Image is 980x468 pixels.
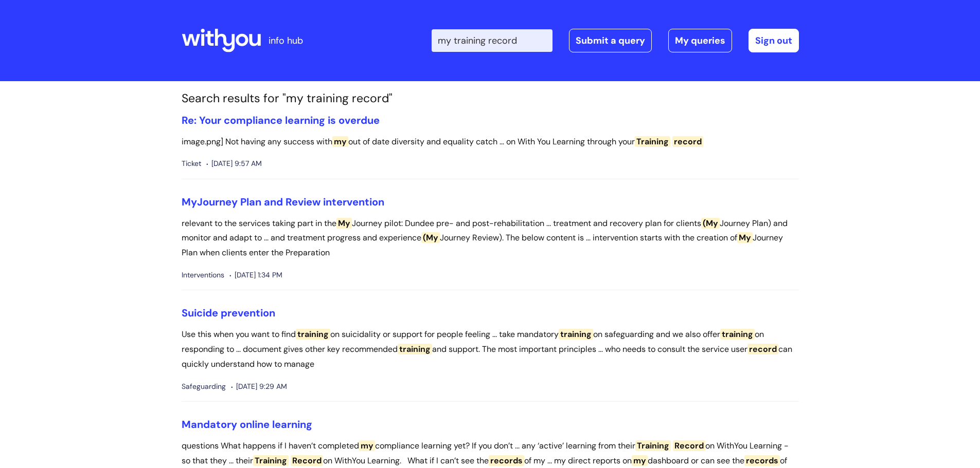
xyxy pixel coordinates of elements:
span: record [747,344,778,354]
span: record [672,136,703,147]
p: image.png] Not having any success with out of date diversity and equality catch ... on With You L... [182,135,799,149]
span: records [744,455,780,466]
span: My [182,195,197,209]
a: Mandatory online learning [182,418,312,431]
span: (My [701,218,720,229]
span: Interventions [182,269,224,282]
a: Suicide prevention [182,306,275,320]
a: Submit a query [569,29,652,52]
span: training [559,329,593,340]
span: Ticket [182,157,201,170]
span: [DATE] 9:57 AM [206,157,262,170]
p: info hub [269,32,303,49]
span: My [336,218,352,229]
span: Record [673,440,705,451]
h1: Search results for "my training record" [182,91,799,106]
div: | - [432,29,799,52]
span: [DATE] 1:34 PM [229,269,282,282]
span: My [737,232,753,243]
input: Search [432,29,553,52]
a: Re: Your compliance learning is overdue [182,114,380,127]
span: my [332,136,348,147]
span: Training [635,440,671,451]
p: Use this when you want to find on suicidality or support for people feeling ... take mandatory on... [182,327,799,371]
span: records [489,455,524,466]
span: Safeguarding [182,380,226,393]
span: my [359,440,375,451]
span: [DATE] 9:29 AM [231,380,287,393]
a: MyJourney Plan and Review intervention [182,195,384,209]
span: training [720,329,755,340]
a: My queries [668,29,732,52]
span: Record [291,455,323,466]
p: relevant to the services taking part in the Journey pilot: Dundee pre- and post-rehabilitation ..... [182,216,799,260]
span: Training [253,455,289,466]
span: my [632,455,648,466]
span: training [296,329,330,340]
span: training [398,344,432,354]
a: Sign out [749,29,799,52]
span: (My [421,232,440,243]
span: Training [635,136,670,147]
